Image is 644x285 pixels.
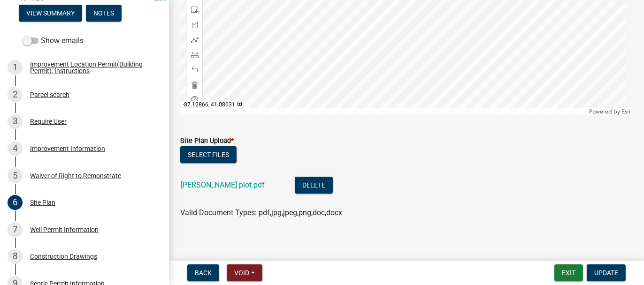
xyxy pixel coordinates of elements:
[187,264,219,281] button: Back
[19,5,82,22] button: View Summary
[180,146,237,163] button: Select files
[180,138,234,144] label: Site Plan Upload
[8,222,23,237] div: 7
[30,118,67,125] div: Require User
[180,208,342,217] span: Valid Document Types: pdf,jpg,jpeg,png,doc,docx
[30,226,99,233] div: Well Permit Information
[295,181,333,190] wm-modal-confirm: Delete Document
[554,264,583,281] button: Exit
[181,180,265,189] a: [PERSON_NAME] plot.pdf
[234,269,249,277] span: Void
[195,269,212,277] span: Back
[8,60,23,75] div: 1
[30,91,69,98] div: Parcel search
[8,249,23,264] div: 8
[8,195,23,210] div: 6
[8,168,23,183] div: 5
[8,141,23,156] div: 4
[8,114,23,129] div: 3
[30,253,97,260] div: Construction Drawings
[30,61,154,74] div: Improvement Location Permit(Building Permit): Instructions
[23,35,84,46] label: Show emails
[621,108,630,115] a: Esri
[227,264,262,281] button: Void
[86,5,122,22] button: Notes
[30,145,105,152] div: Improvement Information
[86,10,122,18] wm-modal-confirm: Notes
[295,177,333,194] button: Delete
[30,172,121,179] div: Waiver of Right to Remonstrate
[587,108,633,115] div: Powered by
[594,269,618,277] span: Update
[30,199,55,206] div: Site Plan
[8,87,23,102] div: 2
[587,264,626,281] button: Update
[19,10,82,18] wm-modal-confirm: Summary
